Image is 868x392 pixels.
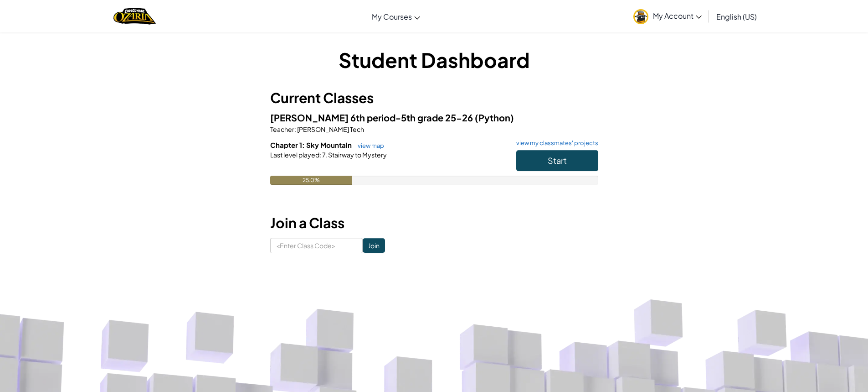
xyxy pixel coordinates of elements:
[270,88,598,108] h3: Current Classes
[629,2,706,31] a: My Account
[296,125,364,133] span: [PERSON_NAME] Tech
[353,142,384,149] a: view map
[475,112,514,123] span: (Python)
[716,12,757,21] span: English (US)
[270,238,363,253] input: <Enter Class Code>
[321,151,327,159] span: 7.
[363,238,385,253] input: Join
[294,125,296,133] span: :
[270,213,598,233] h3: Join a Class
[319,151,321,159] span: :
[113,7,156,26] a: Ozaria by CodeCombat logo
[270,112,475,123] span: [PERSON_NAME] 6th period-5th grade 25-26
[270,141,353,149] span: Chapter 1: Sky Mountain
[712,4,761,29] a: English (US)
[270,151,319,159] span: Last level played
[270,125,294,133] span: Teacher
[113,7,156,26] img: Home
[512,140,598,146] a: view my classmates' projects
[270,176,352,185] div: 25.0%
[372,12,412,21] span: My Courses
[367,4,425,29] a: My Courses
[653,11,702,21] span: My Account
[516,150,598,171] button: Start
[633,9,648,24] img: avatar
[270,46,598,74] h1: Student Dashboard
[327,151,387,159] span: Stairway to Mystery
[548,155,567,166] span: Start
